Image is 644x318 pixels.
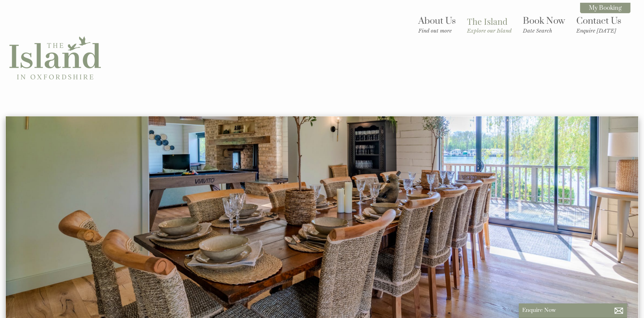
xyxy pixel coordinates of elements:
img: The Island in Oxfordshire [9,13,101,104]
a: The IslandExplore our Island [467,16,512,34]
small: Explore our Island [467,27,512,34]
p: Enquire Now [522,307,624,314]
small: Enquire [DATE] [576,27,621,34]
small: Date Search [523,27,565,34]
a: My Booking [580,3,630,13]
small: Find out more [418,27,456,34]
a: About UsFind out more [418,15,456,34]
a: Contact UsEnquire [DATE] [576,15,621,34]
a: Book NowDate Search [523,15,565,34]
